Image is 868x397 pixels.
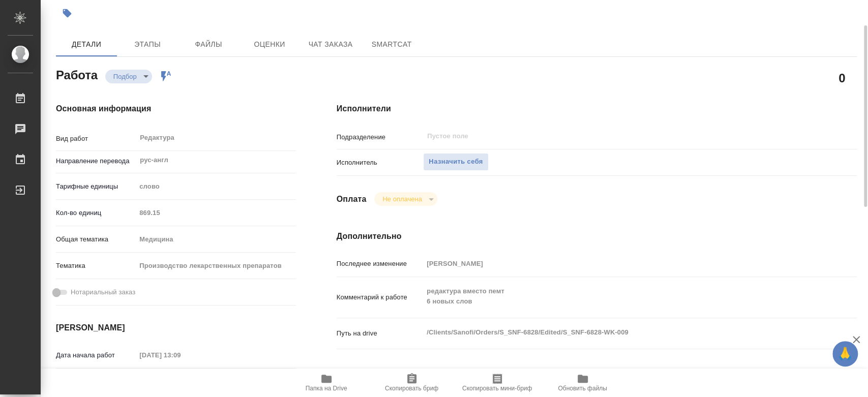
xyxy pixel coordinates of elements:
[337,259,424,269] p: Последнее изменение
[337,103,857,115] h4: Исполнители
[56,103,296,115] h4: Основная информация
[367,38,416,51] span: SmartCat
[306,385,347,392] span: Папка на Drive
[136,257,295,274] div: Производство лекарственных препаратов
[423,283,813,310] textarea: редактура вместо пемт 6 новых слов
[136,231,295,248] div: Медицина
[337,328,424,339] p: Путь на drive
[284,369,369,397] button: Папка на Drive
[62,38,111,51] span: Детали
[836,343,854,364] span: 🙏
[136,348,225,362] input: Пустое поле
[423,324,813,341] textarea: /Clients/Sanofi/Orders/S_SNF-6828/Edited/S_SNF-6828-WK-009
[832,341,858,367] button: 🙏
[423,256,813,271] input: Пустое поле
[136,178,295,195] div: слово
[184,38,233,51] span: Файлы
[56,350,136,360] p: Дата начала работ
[245,38,294,51] span: Оценки
[429,156,483,168] span: Назначить себя
[455,369,540,397] button: Скопировать мини-бриф
[56,2,78,24] button: Добавить тэг
[56,208,136,218] p: Кол-во единиц
[385,385,438,392] span: Скопировать бриф
[123,38,172,51] span: Этапы
[110,72,140,81] button: Подбор
[56,65,98,83] h2: Работа
[423,153,488,171] button: Назначить себя
[337,292,424,302] p: Комментарий к работе
[426,130,789,142] input: Пустое поле
[540,369,625,397] button: Обновить файлы
[136,205,295,220] input: Пустое поле
[337,158,424,168] p: Исполнитель
[56,234,136,245] p: Общая тематика
[56,181,136,192] p: Тарифные единицы
[369,369,455,397] button: Скопировать бриф
[379,195,425,203] button: Не оплачена
[56,134,136,144] p: Вид работ
[374,192,437,206] div: Подбор
[839,69,845,86] h2: 0
[105,70,152,83] div: Подбор
[56,261,136,271] p: Тематика
[56,322,296,334] h4: [PERSON_NAME]
[337,193,367,205] h4: Оплата
[337,230,857,242] h4: Дополнительно
[558,385,607,392] span: Обновить файлы
[462,385,532,392] span: Скопировать мини-бриф
[337,132,424,142] p: Подразделение
[56,156,136,166] p: Направление перевода
[71,287,135,297] span: Нотариальный заказ
[306,38,355,51] span: Чат заказа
